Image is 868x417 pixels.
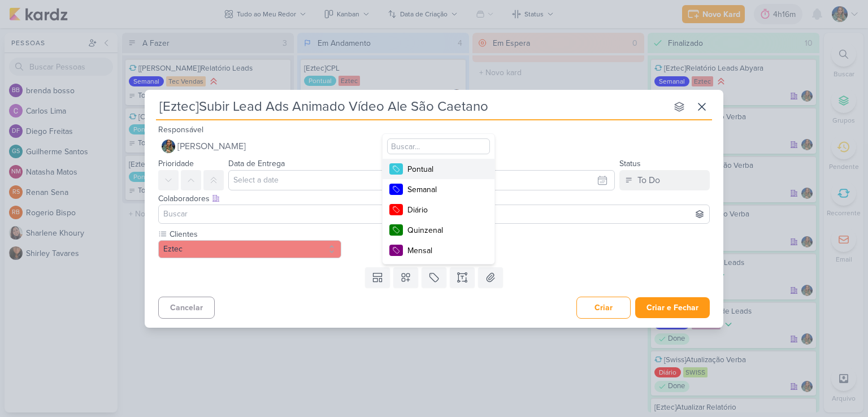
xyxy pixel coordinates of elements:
[383,179,494,199] button: Semanal
[158,125,203,134] label: Responsável
[158,159,194,168] label: Prioridade
[383,240,494,260] button: Mensal
[158,136,710,157] button: [PERSON_NAME]
[576,297,631,319] button: Criar
[161,207,707,221] input: Buscar
[162,140,175,153] img: Isabella Gutierres
[387,138,490,154] input: Buscar...
[383,159,494,179] button: Pontual
[158,297,215,319] button: Cancelar
[619,170,710,190] button: To Do
[407,184,481,196] div: Semanal
[158,240,341,258] button: Eztec
[637,173,660,187] div: To Do
[228,170,615,190] input: Select a date
[383,220,494,240] button: Quinzenal
[407,163,481,175] div: Pontual
[635,297,710,318] button: Criar e Fechar
[383,199,494,220] button: Diário
[177,140,246,153] span: [PERSON_NAME]
[407,224,481,236] div: Quinzenal
[619,159,641,168] label: Status
[156,97,667,117] input: Kard Sem Título
[228,159,285,168] label: Data de Entrega
[168,228,341,240] label: Clientes
[407,245,481,257] div: Mensal
[407,204,481,216] div: Diário
[158,193,710,205] div: Colaboradores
